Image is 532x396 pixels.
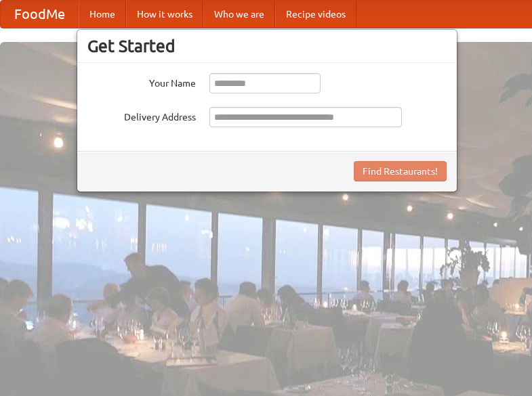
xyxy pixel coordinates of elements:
[87,73,196,90] label: Your Name
[79,1,126,28] a: Home
[203,1,275,28] a: Who we are
[275,1,356,28] a: Recipe videos
[87,36,447,56] h3: Get Started
[126,1,203,28] a: How it works
[354,161,447,181] button: Find Restaurants!
[87,107,196,124] label: Delivery Address
[1,1,79,28] a: FoodMe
